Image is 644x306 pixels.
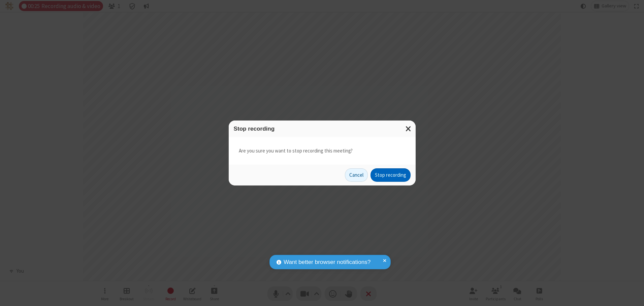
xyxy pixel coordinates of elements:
h3: Stop recording [234,126,411,132]
button: Close modal [401,121,416,137]
div: Are you sure you want to stop recording this meeting? [229,137,416,165]
span: Want better browser notifications? [284,258,371,267]
button: Cancel [345,168,368,182]
button: Stop recording [371,168,411,182]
